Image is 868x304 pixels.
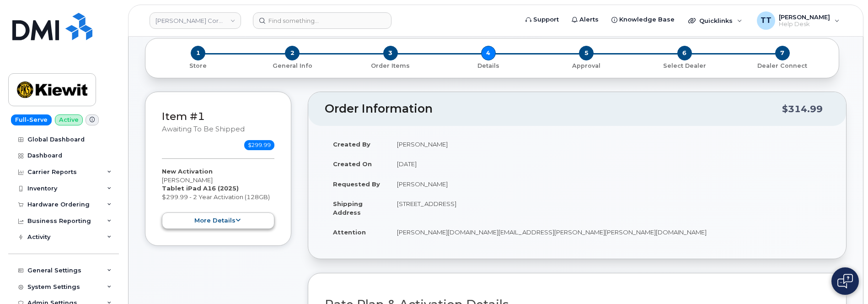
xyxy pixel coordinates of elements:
span: 2 [285,46,300,60]
p: Dealer Connect [737,62,828,70]
td: [STREET_ADDRESS] [389,194,830,222]
strong: Tablet iPad A16 (2025) [162,185,239,192]
td: [PERSON_NAME][DOMAIN_NAME][EMAIL_ADDRESS][PERSON_NAME][PERSON_NAME][DOMAIN_NAME] [389,222,830,242]
span: [PERSON_NAME] [779,13,830,21]
small: awaiting to be shipped [162,125,245,133]
span: Help Desk [779,21,830,28]
span: Quicklinks [699,17,733,24]
a: Item #1 [162,110,205,123]
h2: Order Information [325,103,782,115]
p: Store [156,62,240,70]
span: Support [533,15,559,24]
strong: New Activation [162,168,213,175]
input: Find something... [253,12,391,29]
p: Order Items [345,62,436,70]
span: Alerts [579,15,599,24]
span: Knowledge Base [619,15,675,24]
strong: Attention [333,228,366,236]
td: [PERSON_NAME] [389,134,830,154]
a: Support [519,11,565,29]
a: Alerts [565,11,605,29]
td: [PERSON_NAME] [389,174,830,194]
div: [PERSON_NAME] $299.99 - 2 Year Activation (128GB) [162,167,274,229]
span: 3 [383,46,398,60]
div: $314.99 [782,100,823,118]
p: Approval [541,62,632,70]
span: 7 [775,46,790,60]
a: 2 General Info [243,60,341,70]
td: [DATE] [389,154,830,174]
strong: Requested By [333,180,380,188]
p: General Info [247,62,338,70]
span: TT [761,15,772,26]
strong: Created On [333,160,372,168]
a: 1 Store [153,60,243,70]
p: Select Dealer [639,62,729,70]
a: Knowledge Base [605,11,681,29]
img: Open chat [837,274,853,288]
button: more details [162,212,274,229]
a: 3 Order Items [342,60,439,70]
strong: Shipping Address [333,200,363,216]
a: 6 Select Dealer [635,60,733,70]
span: 6 [677,46,692,60]
a: 7 Dealer Connect [734,60,831,70]
span: 1 [191,46,205,60]
span: $299.99 [244,140,274,150]
span: 5 [579,46,594,60]
div: Quicklinks [682,11,749,30]
div: Travis Tedesco [750,11,846,30]
strong: Created By [333,141,370,148]
a: 5 Approval [537,60,635,70]
a: Kiewit Corporation [150,12,241,29]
